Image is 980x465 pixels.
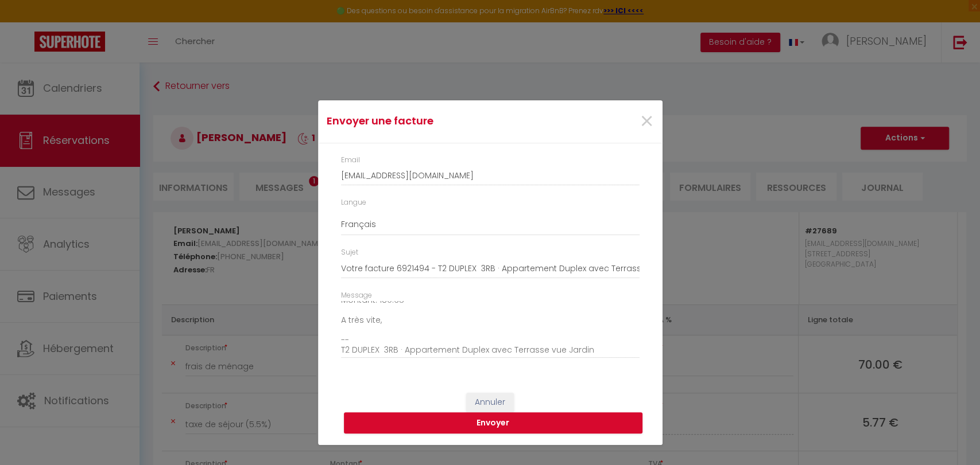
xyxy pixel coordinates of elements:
label: Message [341,290,372,301]
label: Langue [341,197,366,208]
button: Annuler [466,393,514,412]
label: Sujet [341,247,358,258]
button: Envoyer [344,412,642,434]
label: Email [341,155,360,166]
span: × [640,104,654,139]
button: Close [640,110,654,134]
h4: Envoyer une facture [327,113,540,129]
